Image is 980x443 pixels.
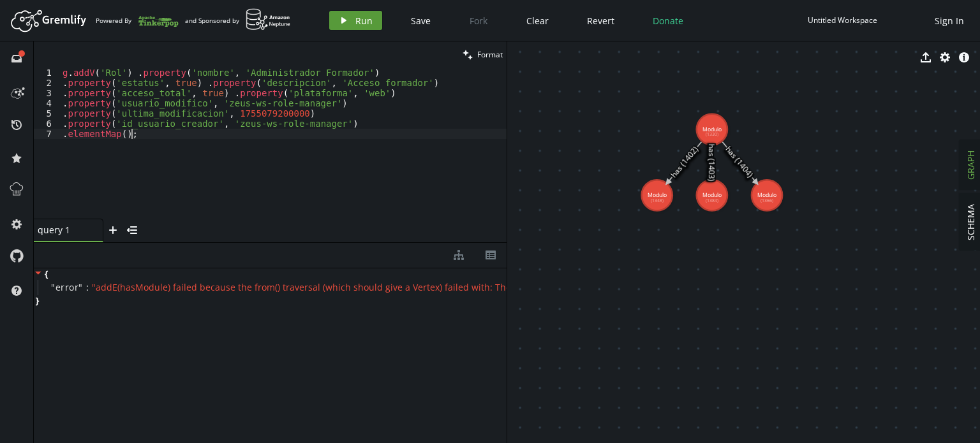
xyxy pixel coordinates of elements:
tspan: (1330) [706,131,718,137]
span: Sign In [935,15,964,27]
button: Fork [459,11,498,30]
tspan: (1366) [761,198,773,203]
span: Format [477,49,503,60]
text: has (1403) [706,143,717,181]
span: { [45,268,48,280]
img: AWS Neptune [246,8,291,31]
span: Run [355,15,373,27]
button: Revert [577,11,624,30]
span: " [51,281,56,293]
div: 5 [34,108,60,119]
span: error [56,282,79,293]
span: GRAPH [965,150,977,180]
span: Fork [470,15,487,27]
div: 3 [34,88,60,98]
button: Clear [517,11,558,30]
span: Revert [587,15,614,27]
tspan: Modulo [702,126,722,133]
span: SCHEMA [965,204,977,240]
button: Save [401,11,440,30]
span: } [34,295,39,307]
span: " [78,281,83,293]
tspan: Modulo [757,191,776,199]
div: 6 [34,119,60,129]
span: query 1 [38,224,89,236]
button: Donate [643,11,693,30]
tspan: (1384) [706,198,718,203]
button: Sign In [928,11,970,30]
span: Donate [653,15,683,27]
div: 2 [34,78,60,88]
div: and Sponsored by [185,8,291,33]
div: Powered By [96,10,179,32]
button: Format [459,41,507,68]
button: Run [329,11,382,30]
tspan: Modulo [648,191,667,199]
tspan: Modulo [702,191,722,199]
div: 7 [34,129,60,139]
div: Untitled Workspace [808,15,877,25]
span: Clear [526,15,549,27]
div: 1 [34,68,60,78]
span: Save [411,15,431,27]
span: : [86,282,89,293]
tspan: (1348) [651,198,664,203]
div: 4 [34,98,60,108]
